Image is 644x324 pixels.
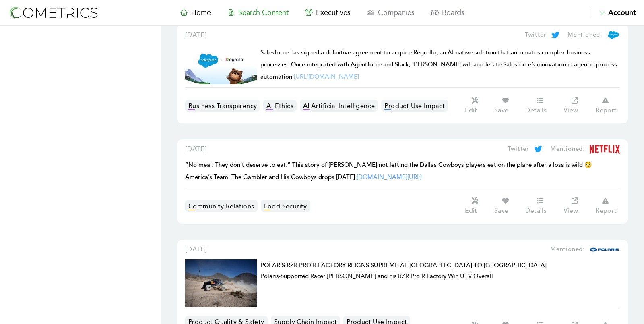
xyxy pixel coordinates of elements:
[423,7,473,18] a: Boards
[521,96,559,115] a: Details
[191,8,211,17] span: Home
[521,196,559,216] a: Details
[185,31,207,39] span: [DATE]
[542,245,620,254] a: Mentioned:
[172,7,219,18] a: Home
[550,245,585,254] p: Mentioned:
[238,8,289,17] span: Search Content
[185,46,257,84] img: Cometrics Content Result Image
[559,29,620,42] a: Mentioned:
[185,145,207,153] span: [DATE]
[550,144,585,154] p: Mentioned:
[608,8,636,17] span: Account
[595,207,617,215] p: Report
[525,207,547,215] p: Details
[542,144,620,154] a: Mentioned:
[465,207,477,215] p: Edit
[185,161,592,181] span: “No meal. They don’t deserve to eat.” This story of [PERSON_NAME] not letting the Dallas Cowboys ...
[525,30,547,40] p: Twitter
[8,5,99,20] img: logo-refresh-RPX2ODFg.svg
[525,106,547,114] p: Details
[185,245,207,253] span: [DATE]
[185,100,260,112] a: Business Transparency
[442,8,464,17] span: Boards
[563,106,578,114] p: View
[260,262,547,269] span: POLARIS RZR PRO R FACTORY REIGNS SUPREME AT [GEOGRAPHIC_DATA] TO [GEOGRAPHIC_DATA]
[260,49,617,81] span: Salesforce has signed a definitive agreement to acquire Regrello, an AI-native solution that auto...
[381,100,448,112] a: Product Use Impact
[263,100,297,112] a: AI Ethics
[300,100,378,112] a: AI Artificial Intelligence
[460,96,490,115] button: Edit
[465,106,477,114] p: Edit
[260,272,493,280] span: Polaris-Supported Racer [PERSON_NAME] and his RZR Pro R Factory Win UTV Overall
[185,200,258,212] a: Community Relations
[460,196,490,216] button: Edit
[297,7,359,18] a: Executives
[261,200,310,212] a: Food Security
[185,245,207,254] a: [DATE]
[185,30,207,40] a: [DATE]
[359,7,423,18] a: Companies
[595,106,617,114] p: Report
[219,7,297,18] a: Search Content
[185,144,207,154] a: [DATE]
[316,8,351,17] span: Executives
[357,173,422,181] a: [DOMAIN_NAME][URL]
[294,73,359,81] a: [URL][DOMAIN_NAME]
[508,144,529,154] p: Twitter
[563,207,578,215] p: View
[494,207,509,215] p: Save
[185,259,257,307] img: Cometrics Content Result Image
[590,7,636,18] button: Account
[559,196,591,216] a: View
[559,96,591,115] a: View
[378,8,415,17] span: Companies
[568,30,602,40] p: Mentioned:
[494,106,509,114] p: Save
